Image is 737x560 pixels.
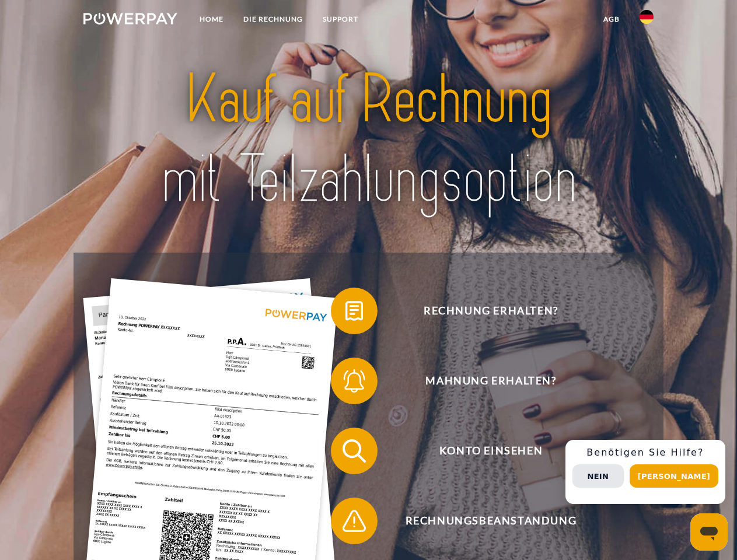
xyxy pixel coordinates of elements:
img: title-powerpay_de.svg [111,56,626,223]
span: Rechnung erhalten? [348,288,634,334]
button: Nein [572,464,624,488]
img: qb_warning.svg [340,506,369,535]
button: Rechnungsbeanstandung [331,498,634,544]
img: logo-powerpay-white.svg [83,13,177,24]
iframe: Schaltfläche zum Öffnen des Messaging-Fensters [690,513,728,551]
h3: Benötigen Sie Hilfe? [572,447,718,459]
a: SUPPORT [313,9,368,30]
button: [PERSON_NAME] [630,464,718,488]
div: Schnellhilfe [565,440,725,504]
button: Mahnung erhalten? [331,358,634,404]
img: de [640,10,654,24]
img: qb_search.svg [340,436,369,466]
span: Mahnung erhalten? [348,358,634,404]
span: Rechnungsbeanstandung [348,498,634,544]
button: Rechnung erhalten? [331,288,634,334]
img: qb_bell.svg [340,366,369,395]
a: agb [593,9,630,30]
a: Home [190,9,233,30]
img: qb_bill.svg [340,296,369,325]
span: Konto einsehen [348,428,634,474]
button: Konto einsehen [331,428,634,474]
a: DIE RECHNUNG [233,9,313,30]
